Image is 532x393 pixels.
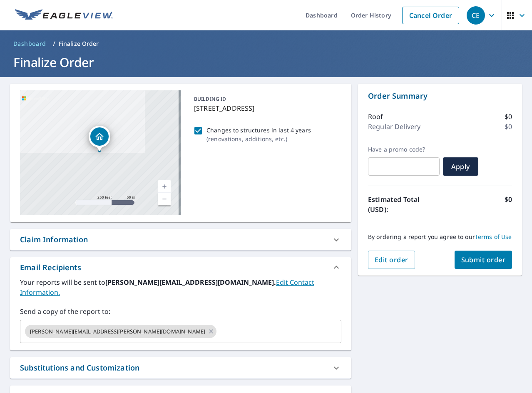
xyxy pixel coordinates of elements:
p: BUILDING ID [194,95,226,102]
span: Edit order [375,255,408,264]
p: Finalize Order [59,40,99,48]
a: Current Level 17, Zoom In [158,180,171,193]
label: Have a promo code? [368,146,440,153]
a: Dashboard [10,37,50,50]
a: Terms of Use [475,233,512,241]
p: Roof [368,112,383,122]
span: [PERSON_NAME][EMAIL_ADDRESS][PERSON_NAME][DOMAIN_NAME] [25,328,210,336]
div: Substitutions and Customization [20,362,139,373]
p: Estimated Total (USD): [368,194,440,214]
div: Email Recipients [10,257,351,277]
div: Dropped pin, building 1, Residential property, 1824 Easthill Dr Bethlehem, PA 18017 [89,126,110,152]
p: By ordering a report you agree to our [368,233,512,241]
div: CE [467,6,485,25]
button: Submit order [455,251,512,269]
label: Send a copy of the report to: [20,306,341,316]
img: EV Logo [15,9,113,22]
li: / [53,39,55,49]
span: Apply [450,162,472,171]
span: Submit order [461,255,506,264]
p: $0 [505,122,512,132]
button: Apply [443,157,478,176]
p: Regular Delivery [368,122,420,132]
p: Order Summary [368,90,512,102]
span: Dashboard [13,40,46,48]
div: [PERSON_NAME][EMAIL_ADDRESS][PERSON_NAME][DOMAIN_NAME] [25,325,216,338]
a: Current Level 17, Zoom Out [158,193,171,205]
p: $0 [505,112,512,122]
div: Substitutions and Customization [10,357,351,378]
b: [PERSON_NAME][EMAIL_ADDRESS][DOMAIN_NAME]. [105,278,276,287]
a: Cancel Order [402,7,459,24]
div: Email Recipients [20,262,81,273]
label: Your reports will be sent to [20,277,341,297]
p: Changes to structures in last 4 years [206,126,311,134]
p: ( renovations, additions, etc. ) [206,134,311,143]
p: [STREET_ADDRESS] [194,103,338,113]
p: $0 [505,194,512,214]
button: Edit order [368,251,415,269]
h1: Finalize Order [10,54,522,71]
nav: breadcrumb [10,37,522,50]
div: Claim Information [10,229,351,250]
div: Claim Information [20,234,88,245]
